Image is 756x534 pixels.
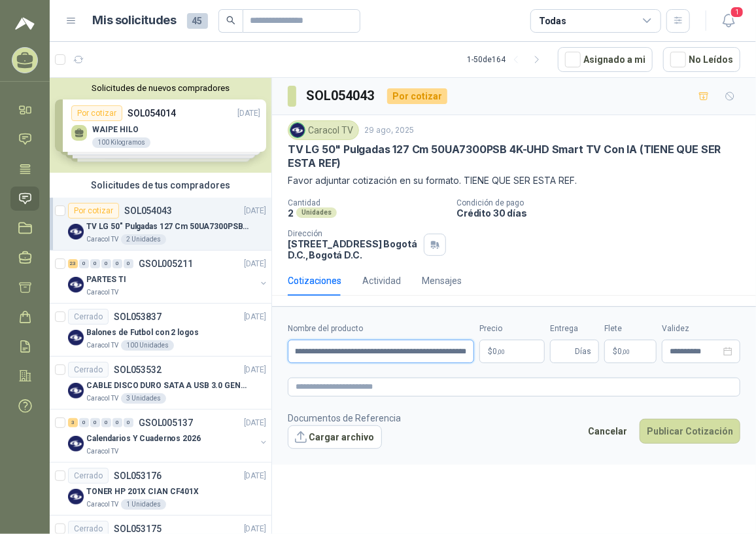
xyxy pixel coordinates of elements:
button: Cancelar [581,419,634,444]
p: [DATE] [244,470,266,482]
p: [STREET_ADDRESS] Bogotá D.C. , Bogotá D.C. [288,238,419,260]
p: 2 [288,207,294,219]
p: CABLE DISCO DURO SATA A USB 3.0 GENERICO [86,380,249,392]
div: 0 [101,418,111,427]
div: 0 [124,418,133,427]
div: Unidades [296,207,337,218]
button: Asignado a mi [558,47,653,72]
button: Publicar Cotización [640,419,740,444]
div: Cotizaciones [288,274,341,288]
p: TV LG 50" Pulgadas 127 Cm 50UA7300PSB 4K-UHD Smart TV Con IA (TIENE QUE SER ESTA REF) [86,221,249,233]
p: [DATE] [244,311,266,323]
p: Documentos de Referencia [288,411,401,425]
p: TONER HP 201X CIAN CF401X [86,486,199,498]
div: 0 [90,418,100,427]
p: $0,00 [479,340,545,363]
p: Caracol TV [86,393,118,404]
h3: SOL054043 [307,86,377,106]
a: Por cotizarSOL054043[DATE] Company LogoTV LG 50" Pulgadas 127 Cm 50UA7300PSB 4K-UHD Smart TV Con ... [50,198,271,251]
p: TV LG 50" Pulgadas 127 Cm 50UA7300PSB 4K-UHD Smart TV Con IA (TIENE QUE SER ESTA REF) [288,143,740,171]
div: 3 Unidades [121,393,166,404]
p: Caracol TV [86,446,118,457]
a: CerradoSOL053532[DATE] Company LogoCABLE DISCO DURO SATA A USB 3.0 GENERICOCaracol TV3 Unidades [50,357,271,410]
button: No Leídos [663,47,740,72]
a: 3 0 0 0 0 0 GSOL005137[DATE] Company LogoCalendarios Y Cuadernos 2026Caracol TV [68,415,269,457]
p: Dirección [288,229,419,238]
img: Logo peakr [15,16,35,31]
p: SOL054043 [124,206,172,215]
p: Crédito 30 días [456,207,751,219]
div: 0 [90,259,100,268]
p: GSOL005137 [139,418,193,427]
span: 0 [617,347,630,355]
div: 100 Unidades [121,340,174,351]
span: ,00 [497,348,505,355]
a: CerradoSOL053837[DATE] Company LogoBalones de Futbol con 2 logosCaracol TV100 Unidades [50,304,271,357]
a: 23 0 0 0 0 0 GSOL005211[DATE] Company LogoPARTES TICaracol TV [68,256,269,298]
p: SOL053532 [114,365,162,374]
label: Entrega [550,323,599,335]
img: Company Logo [290,123,305,137]
div: 0 [112,418,122,427]
div: 1 Unidades [121,499,166,510]
div: 0 [79,418,89,427]
p: [DATE] [244,205,266,217]
span: Días [575,340,591,363]
div: 23 [68,259,78,268]
p: 29 ago, 2025 [364,124,414,137]
p: SOL053175 [114,524,162,533]
div: Todas [539,14,566,28]
p: SOL053837 [114,312,162,321]
a: CerradoSOL053176[DATE] Company LogoTONER HP 201X CIAN CF401XCaracol TV1 Unidades [50,463,271,516]
img: Company Logo [68,436,84,452]
div: Mensajes [422,274,462,288]
div: Cerrado [68,362,109,378]
p: [DATE] [244,364,266,376]
p: [DATE] [244,258,266,270]
div: Actividad [362,274,401,288]
div: 0 [79,259,89,268]
span: 45 [187,13,208,29]
button: Cargar archivo [288,425,382,449]
label: Precio [479,323,545,335]
p: Cantidad [288,198,446,207]
div: Cerrado [68,309,109,325]
div: Por cotizar [68,203,119,219]
span: ,00 [622,348,630,355]
button: Solicitudes de nuevos compradores [55,83,266,93]
div: 1 - 50 de 164 [467,49,547,70]
p: Caracol TV [86,234,118,245]
p: Caracol TV [86,340,118,351]
span: search [226,16,235,25]
div: 3 [68,418,78,427]
button: 1 [717,9,740,33]
span: $ [613,347,617,355]
p: Calendarios Y Cuadernos 2026 [86,433,201,445]
label: Flete [604,323,657,335]
div: Solicitudes de nuevos compradoresPor cotizarSOL054014[DATE] WAIPE HILO100 KilogramosPor cotizarSO... [50,78,271,173]
label: Validez [662,323,740,335]
span: 1 [730,6,744,18]
img: Company Logo [68,383,84,399]
img: Company Logo [68,277,84,293]
div: 0 [101,259,111,268]
p: Balones de Futbol con 2 logos [86,327,199,339]
p: Favor adjuntar cotización en su formato. TIENE QUE SER ESTA REF. [288,173,740,188]
img: Company Logo [68,224,84,240]
p: Caracol TV [86,287,118,298]
label: Nombre del producto [288,323,474,335]
div: Solicitudes de tus compradores [50,173,271,198]
div: Caracol TV [288,120,359,140]
p: Condición de pago [456,198,751,207]
img: Company Logo [68,489,84,505]
div: 0 [112,259,122,268]
p: Caracol TV [86,499,118,510]
span: 0 [492,347,505,355]
div: Por cotizar [387,88,447,104]
h1: Mis solicitudes [93,11,177,30]
div: 0 [124,259,133,268]
div: 2 Unidades [121,234,166,245]
div: Cerrado [68,468,109,484]
p: [DATE] [244,417,266,429]
p: GSOL005211 [139,259,193,268]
